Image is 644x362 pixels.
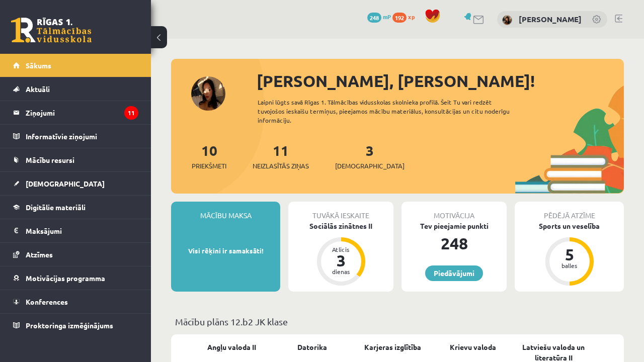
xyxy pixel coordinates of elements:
[450,342,496,352] a: Krievu valoda
[26,321,113,330] span: Proktoringa izmēģinājums
[326,246,356,252] div: Atlicis
[26,155,74,164] span: Mācību resursi
[26,84,50,94] span: Aktuāli
[554,262,585,268] div: balles
[26,219,138,242] legend: Maksājumi
[13,243,138,266] a: Atzīmes
[288,221,393,231] div: Sociālās zinātnes II
[13,172,138,195] a: [DEMOGRAPHIC_DATA]
[401,221,507,231] div: Tev pieejamie punkti
[401,202,507,221] div: Motivācija
[515,202,624,221] div: Pēdējā atzīme
[554,246,585,262] div: 5
[288,221,393,287] a: Sociālās zinātnes II Atlicis 3 dienas
[124,106,138,120] i: 11
[425,265,483,281] a: Piedāvājumi
[13,148,138,171] a: Mācību resursi
[26,297,68,306] span: Konferences
[26,274,105,283] span: Motivācijas programma
[383,13,391,21] span: mP
[13,101,138,124] a: Ziņojumi11
[519,14,582,24] a: [PERSON_NAME]
[11,18,92,43] a: Rīgas 1. Tālmācības vidusskola
[192,141,226,171] a: 10Priekšmeti
[26,203,86,212] span: Digitālie materiāli
[408,13,415,21] span: xp
[367,13,391,21] a: 248 mP
[401,231,507,255] div: 248
[253,141,309,171] a: 11Neizlasītās ziņas
[13,77,138,101] a: Aktuāli
[13,125,138,148] a: Informatīvie ziņojumi
[171,202,280,221] div: Mācību maksa
[288,202,393,221] div: Tuvākā ieskaite
[207,342,256,352] a: Angļu valoda II
[26,179,105,188] span: [DEMOGRAPHIC_DATA]
[253,161,309,171] span: Neizlasītās ziņas
[502,15,512,25] img: Nikola Maļinovska
[13,219,138,242] a: Maksājumi
[176,246,275,256] p: Visi rēķini ir samaksāti!
[392,13,407,23] span: 192
[364,342,421,352] a: Karjeras izglītība
[26,101,138,124] legend: Ziņojumi
[515,221,624,231] div: Sports un veselība
[13,196,138,219] a: Digitālie materiāli
[192,161,226,171] span: Priekšmeti
[258,98,529,125] div: Laipni lūgts savā Rīgas 1. Tālmācības vidusskolas skolnieka profilā. Šeit Tu vari redzēt tuvojošo...
[26,250,53,259] span: Atzīmes
[13,266,138,290] a: Motivācijas programma
[326,252,356,268] div: 3
[335,161,405,171] span: [DEMOGRAPHIC_DATA]
[26,125,138,148] legend: Informatīvie ziņojumi
[257,69,624,93] div: [PERSON_NAME], [PERSON_NAME]!
[335,141,405,171] a: 3[DEMOGRAPHIC_DATA]
[13,54,138,77] a: Sākums
[326,268,356,275] div: dienas
[392,13,420,21] a: 192 xp
[367,13,381,23] span: 248
[13,314,138,337] a: Proktoringa izmēģinājums
[26,61,51,70] span: Sākums
[175,315,620,328] p: Mācību plāns 12.b2 JK klase
[297,342,327,352] a: Datorika
[515,221,624,287] a: Sports un veselība 5 balles
[13,290,138,313] a: Konferences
